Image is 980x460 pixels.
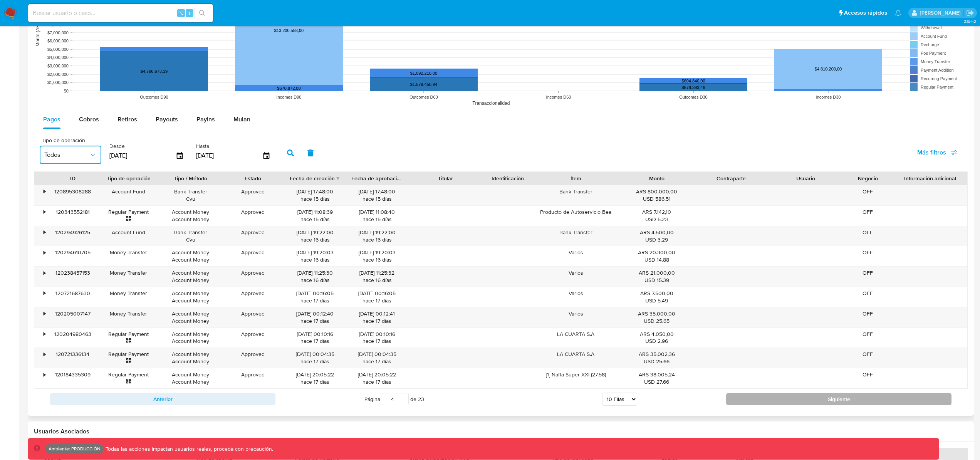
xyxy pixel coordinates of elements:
[178,9,184,17] span: ⌥
[188,9,191,17] span: s
[920,9,963,17] p: fernando.bolognino@mercadolibre.com
[28,8,213,18] input: Buscar usuario o caso...
[895,10,901,16] a: Notificaciones
[966,9,974,17] a: Salir
[34,428,968,435] h2: Usuarios Asociados
[49,447,101,450] p: Ambiente: PRODUCCIÓN
[844,9,887,17] span: Accesos rápidos
[194,8,210,18] button: search-icon
[964,18,976,24] span: 3.154.0
[104,445,273,453] p: Todas las acciones impactan usuarios reales, proceda con precaución.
